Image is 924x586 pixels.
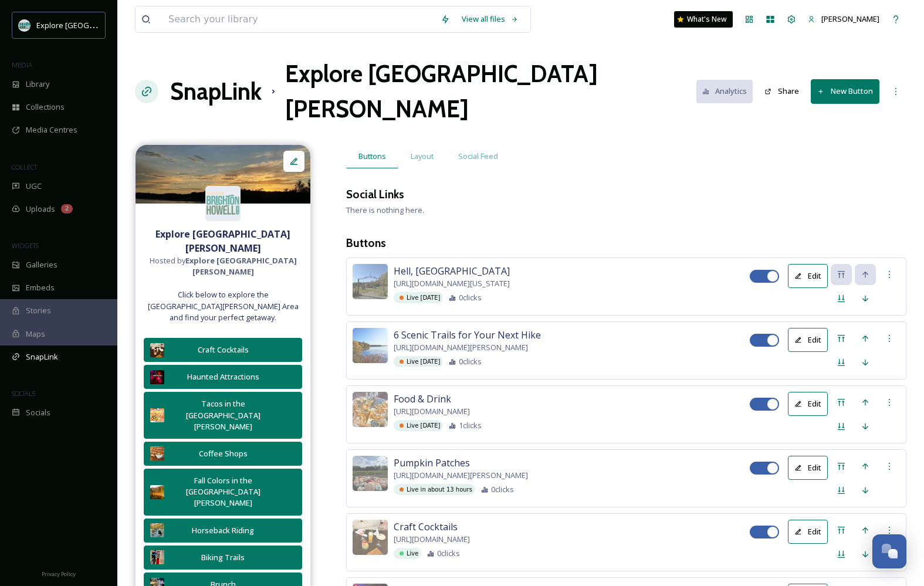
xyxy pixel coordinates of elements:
[150,523,164,537] img: bc00d4ef-b3d3-44f9-86f1-557d12eb57d0.jpg
[26,204,55,215] span: Uploads
[42,566,76,580] a: Privacy Policy
[394,534,470,545] span: [URL][DOMAIN_NAME]
[394,548,421,559] div: Live
[458,151,498,162] span: Social Feed
[12,162,37,171] span: COLLECT
[394,328,541,342] span: 6 Scenic Trails for Your Next Hike
[144,442,302,466] button: Coffee Shops
[759,80,805,103] button: Share
[170,552,276,563] div: Biking Trails
[150,370,164,384] img: 7fba7203-66d3-413a-89a9-b03b392e0ab7.jpg
[26,79,49,90] span: Library
[36,19,198,31] span: Explore [GEOGRAPHIC_DATA][PERSON_NAME]
[144,365,302,389] button: Haunted Attractions
[26,351,58,363] span: SnapLink
[150,485,164,499] img: 43569894-00ba-4b87-a734-42d626b0adcc.jpg
[394,342,528,353] span: [URL][DOMAIN_NAME][PERSON_NAME]
[26,181,42,192] span: UGC
[394,456,470,470] span: Pumpkin Patches
[170,475,276,509] div: Fall Colors in the [GEOGRAPHIC_DATA][PERSON_NAME]
[141,289,304,323] span: Click below to explore the [GEOGRAPHIC_DATA][PERSON_NAME] Area and find your perfect getaway.
[394,264,510,278] span: Hell, [GEOGRAPHIC_DATA]
[394,392,451,406] span: Food & Drink
[674,11,733,28] a: What's New
[872,534,906,568] button: Open Chat
[353,520,388,555] img: 09d5af2d-77d8-495d-ad4b-c03d8124fe03.jpg
[821,13,879,24] span: [PERSON_NAME]
[394,470,528,481] span: [URL][DOMAIN_NAME][PERSON_NAME]
[346,205,424,215] span: There is nothing here.
[26,282,55,293] span: Embeds
[144,338,302,362] button: Craft Cocktails
[802,8,885,31] a: [PERSON_NAME]
[788,264,828,288] button: Edit
[353,392,388,427] img: 3d182d00-55a6-414b-b500-f8b1d0e355da.jpg
[811,79,879,103] button: New Button
[353,264,388,299] img: 010fb619-693c-4a67-8ca1-fb2af94495f6.jpg
[394,356,443,367] div: Live [DATE]
[185,255,297,277] strong: Explore [GEOGRAPHIC_DATA][PERSON_NAME]
[150,408,164,422] img: 69722c47-1ad3-4d23-8da8-f8965570ac77.jpg
[788,456,828,480] button: Edit
[456,8,524,31] a: View all files
[19,19,31,31] img: 67e7af72-b6c8-455a-acf8-98e6fe1b68aa.avif
[12,241,39,250] span: WIDGETS
[353,328,388,363] img: e923e7a9-1007-49e6-b992-04042e5e8e44.jpg
[170,344,276,355] div: Craft Cocktails
[788,392,828,416] button: Edit
[42,570,76,578] span: Privacy Policy
[358,151,386,162] span: Buttons
[353,456,388,491] img: ef193b25-89e9-47f9-963e-26e55b8bb92c.jpg
[155,228,290,255] strong: Explore [GEOGRAPHIC_DATA][PERSON_NAME]
[150,343,164,357] img: 09d5af2d-77d8-495d-ad4b-c03d8124fe03.jpg
[788,520,828,544] button: Edit
[150,550,164,564] img: 27e1d2ed-eaa8-4c7b-bbbf-4225d490b4c0.jpg
[394,278,510,289] span: [URL][DOMAIN_NAME][US_STATE]
[411,151,434,162] span: Layout
[61,204,73,214] div: 2
[26,124,77,136] span: Media Centres
[26,328,45,340] span: Maps
[788,328,828,352] button: Edit
[346,235,906,252] h3: Buttons
[394,520,458,534] span: Craft Cocktails
[26,259,57,270] span: Galleries
[459,292,482,303] span: 0 clicks
[150,446,164,460] img: d7e71e25-4b07-4551-98e8-a7623558a068.jpg
[459,356,482,367] span: 0 clicks
[170,371,276,382] div: Haunted Attractions
[144,469,302,516] button: Fall Colors in the [GEOGRAPHIC_DATA][PERSON_NAME]
[696,80,759,103] a: Analytics
[394,406,470,417] span: [URL][DOMAIN_NAME]
[696,80,753,103] button: Analytics
[285,56,696,127] h1: Explore [GEOGRAPHIC_DATA][PERSON_NAME]
[170,525,276,536] div: Horseback Riding
[459,420,482,431] span: 1 clicks
[170,74,262,109] a: SnapLink
[346,186,404,203] h3: Social Links
[491,484,514,495] span: 0 clicks
[163,6,435,32] input: Search your library
[12,389,35,398] span: SOCIALS
[170,398,276,432] div: Tacos in the [GEOGRAPHIC_DATA][PERSON_NAME]
[26,101,65,113] span: Collections
[136,145,310,204] img: %2540trevapeach%25203.png
[170,448,276,459] div: Coffee Shops
[205,186,241,221] img: 67e7af72-b6c8-455a-acf8-98e6fe1b68aa.avif
[26,407,50,418] span: Socials
[394,292,443,303] div: Live [DATE]
[394,484,475,495] div: Live in about 13 hours
[12,60,32,69] span: MEDIA
[394,420,443,431] div: Live [DATE]
[144,546,302,570] button: Biking Trails
[437,548,460,559] span: 0 clicks
[26,305,51,316] span: Stories
[141,255,304,277] span: Hosted by
[144,392,302,439] button: Tacos in the [GEOGRAPHIC_DATA][PERSON_NAME]
[144,519,302,543] button: Horseback Riding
